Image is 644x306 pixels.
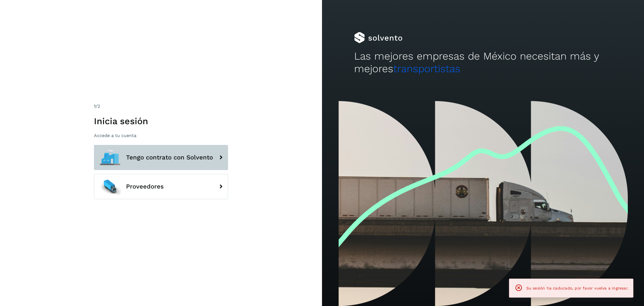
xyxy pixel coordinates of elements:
h1: Inicia sesión [94,116,228,126]
span: 1 [94,103,96,109]
button: Tengo contrato con Solvento [94,145,228,170]
span: Proveedores [126,183,164,190]
p: Accede a tu cuenta [94,133,228,138]
span: Su sesión ha caducado, por favor vuelva a ingresar. [526,286,629,290]
div: /2 [94,103,228,110]
span: Tengo contrato con Solvento [126,154,213,161]
span: transportistas [393,63,460,75]
h2: Las mejores empresas de México necesitan más y mejores [354,50,612,75]
button: Proveedores [94,174,228,199]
